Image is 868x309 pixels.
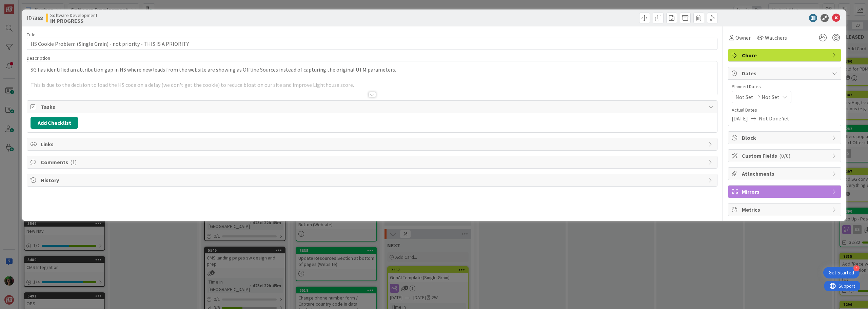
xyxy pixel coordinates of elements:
[27,14,43,22] span: ID
[732,114,748,122] span: [DATE]
[31,117,78,129] button: Add Checklist
[41,176,705,184] span: History
[41,140,705,148] span: Links
[27,32,36,38] label: Title
[779,152,790,159] span: ( 0/0 )
[823,267,860,278] div: Open Get Started checklist, remaining modules: 4
[32,15,43,21] b: 7368
[742,170,829,178] span: Attachments
[732,107,837,114] span: Actual Dates
[27,38,717,50] input: type card name here...
[742,206,829,214] span: Metrics
[759,114,789,122] span: Not Done Yet
[50,18,97,23] b: IN PROGRESS
[732,83,837,90] span: Planned Dates
[762,93,780,101] span: Not Set
[742,51,829,59] span: Chore
[742,69,829,77] span: Dates
[742,152,829,160] span: Custom Fields
[735,93,753,101] span: Not Set
[41,103,705,111] span: Tasks
[31,66,714,74] p: SG has identified an attribution gap in HS where new leads from the website are showing as Offlin...
[742,188,829,196] span: Mirrors
[742,134,829,142] span: Block
[41,158,705,166] span: Comments
[50,13,97,18] span: Software Development
[27,55,50,61] span: Description
[70,159,77,166] span: ( 1 )
[735,34,751,42] span: Owner
[829,269,854,276] div: Get Started
[765,34,787,42] span: Watchers
[14,1,31,9] span: Support
[853,265,860,271] div: 4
